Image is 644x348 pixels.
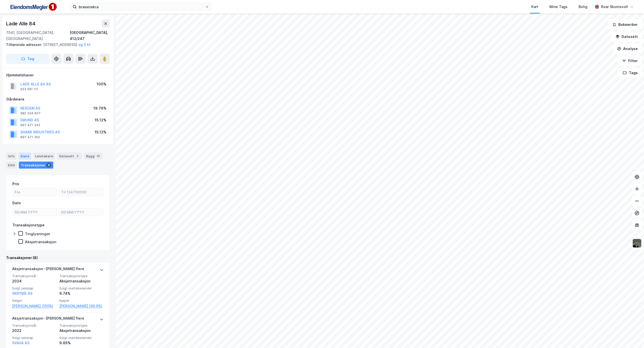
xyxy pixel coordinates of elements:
[20,135,40,139] div: 897 471 302
[12,336,56,340] span: Solgt selskap
[59,303,104,309] a: [PERSON_NAME] (99.9%)
[611,32,642,42] button: Datasett
[20,87,38,91] div: 923 581 111
[75,154,80,159] div: 2
[25,239,56,244] div: Aksjetransaksjon
[59,188,103,196] input: Til 134750000
[20,111,41,115] div: 982 334 837
[632,238,642,248] img: 9k=
[59,328,104,334] div: Aksjetransaksjon
[25,231,50,236] div: Tinglysninger
[46,163,51,168] div: 8
[59,208,103,216] input: DD.MM.YYYY
[70,30,110,42] div: [GEOGRAPHIC_DATA], 412/247
[33,153,55,160] div: Leietakere
[12,299,56,303] span: Selger
[6,162,17,169] div: ESG
[59,340,104,346] div: 9.65%
[12,341,29,345] a: SVAVA AS
[12,274,56,278] span: Transaksjonsår
[59,286,104,290] span: Solgt matrikkelandel
[13,208,57,216] input: DD.MM.YYYY
[619,68,642,78] button: Tags
[84,153,103,160] div: Bygg
[6,72,109,78] div: Hjemmelshaver
[6,30,70,42] div: 7041, [GEOGRAPHIC_DATA], [GEOGRAPHIC_DATA]
[59,274,104,278] span: Transaksjonstype
[531,4,538,10] div: Kart
[12,181,19,187] div: Pris
[59,336,104,340] span: Solgt matrikkelandel
[549,4,568,10] div: Mine Tags
[20,123,40,127] div: 997 471 342
[6,255,110,261] div: Transaksjoner (8)
[6,54,49,64] button: Tag
[12,303,56,309] a: [PERSON_NAME] (100%)
[12,291,32,295] a: SKRYME AS
[95,129,106,135] div: 15.12%
[59,299,104,303] span: Kjøper
[12,278,56,284] div: 2024
[95,117,106,123] div: 15.12%
[619,324,644,348] iframe: Chat Widget
[77,3,205,11] input: Søk på adresse, matrikkel, gårdeiere, leietakere eller personer
[6,153,17,160] div: Info
[19,153,31,160] div: Eiere
[19,162,53,169] div: Transaksjoner
[6,96,109,102] div: Gårdeiere
[57,153,82,160] div: Datasett
[601,4,628,10] div: Roar Skomsvoll
[12,323,56,328] span: Transaksjonsår
[59,323,104,328] span: Transaksjonstype
[8,1,58,13] img: F4PB6Px+NJ5v8B7XTbfpPpyloAAAAASUVORK5CYII=
[618,56,642,66] button: Filter
[12,266,84,274] div: Aksjetransaksjon - [PERSON_NAME] flere
[93,105,106,111] div: 19.76%
[59,278,104,284] div: Aksjetransaksjon
[13,188,57,196] input: Fra
[12,222,45,228] div: Transaksjonstype
[613,44,642,54] button: Analyse
[6,20,36,28] div: Lade Alle 84
[59,290,104,296] div: 9.74%
[6,42,43,47] span: Tilhørende adresser:
[97,81,106,87] div: 100%
[608,20,642,30] button: Bokmerker
[12,286,56,290] span: Solgt selskap
[579,4,587,10] div: Bolig
[619,324,644,348] div: Kontrollprogram for chat
[12,200,21,206] div: Dato
[6,42,106,48] div: [STREET_ADDRESS]
[12,315,84,323] div: Aksjetransaksjon - [PERSON_NAME] flere
[96,154,101,159] div: 10
[12,328,56,334] div: 2022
